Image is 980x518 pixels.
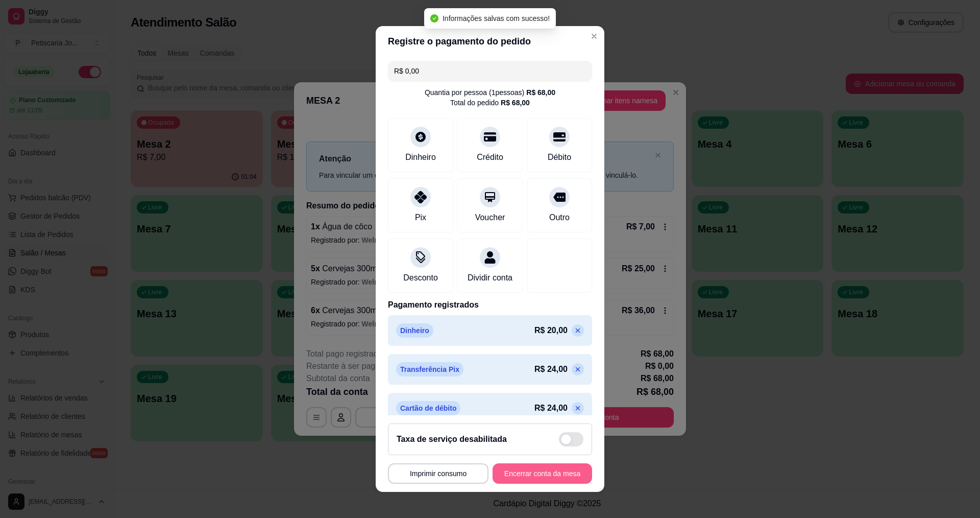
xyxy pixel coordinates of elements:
div: Total do pedido [450,98,530,108]
div: Dinheiro [405,151,436,163]
p: R$ 24,00 [534,402,568,414]
div: Quantia por pessoa ( 1 pessoas) [425,87,555,98]
button: Close [586,28,602,44]
p: Cartão de débito [396,401,460,415]
div: R$ 68,00 [501,98,530,108]
header: Registre o pagamento do pedido [376,26,604,57]
p: R$ 20,00 [534,324,568,337]
div: Crédito [477,151,503,163]
button: Encerrar conta da mesa [493,463,592,484]
div: Pix [415,211,426,224]
button: Imprimir consumo [388,463,488,484]
p: R$ 24,00 [534,363,568,375]
h2: Taxa de serviço desabilitada [397,433,507,445]
div: Dividir conta [468,272,512,284]
p: Dinheiro [396,323,433,338]
div: Desconto [403,272,438,284]
div: Outro [549,211,570,224]
p: Pagamento registrados [388,299,592,311]
div: Voucher [475,211,505,224]
span: check-circle [430,14,438,22]
div: Débito [548,151,571,163]
div: R$ 68,00 [526,87,555,98]
p: Transferência Pix [396,362,463,376]
span: Informações salvas com sucesso! [443,14,550,22]
input: Ex.: hambúrguer de cordeiro [394,61,586,81]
